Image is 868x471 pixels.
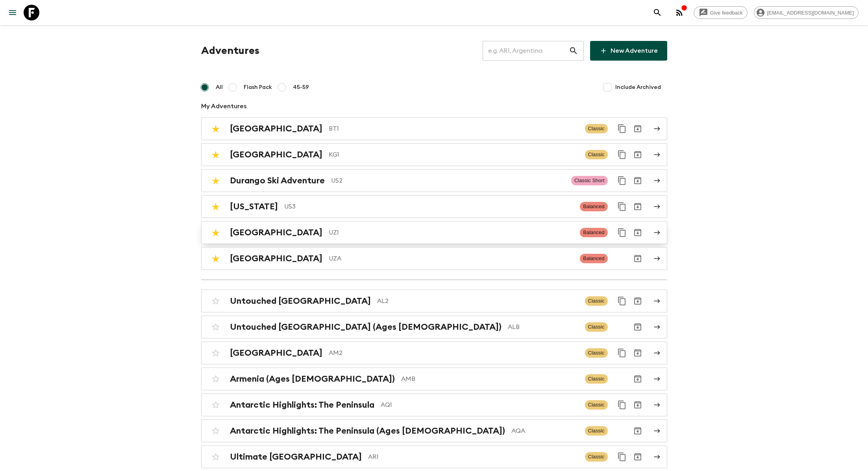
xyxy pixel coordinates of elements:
[585,374,608,384] span: Classic
[614,449,630,465] button: Duplicate for 45-59
[630,423,646,439] button: Archive
[201,419,667,442] a: Antarctic Highlights: The Peninsula (Ages [DEMOGRAPHIC_DATA])AQAClassicArchive
[694,6,748,19] a: Give feedback
[630,319,646,335] button: Archive
[377,296,579,306] p: AL2
[630,293,646,309] button: Archive
[614,173,630,188] button: Duplicate for 45-59
[585,124,608,133] span: Classic
[201,102,667,111] p: My Adventures
[511,426,579,436] p: AQA
[615,83,661,91] span: Include Archived
[230,150,322,160] h2: [GEOGRAPHIC_DATA]
[630,397,646,413] button: Archive
[706,10,747,16] span: Give feedback
[201,368,667,390] a: Armenia (Ages [DEMOGRAPHIC_DATA])AMBClassicArchive
[630,173,646,188] button: Archive
[580,202,607,211] span: Balanced
[381,400,579,410] p: AQ1
[630,147,646,163] button: Archive
[230,426,505,436] h2: Antarctic Highlights: The Peninsula (Ages [DEMOGRAPHIC_DATA])
[201,221,667,244] a: [GEOGRAPHIC_DATA]UZ1BalancedDuplicate for 45-59Archive
[244,83,272,91] span: Flash Pack
[5,5,20,20] button: menu
[201,445,667,468] a: Ultimate [GEOGRAPHIC_DATA]AR1ClassicDuplicate for 45-59Archive
[201,43,259,59] h1: Adventures
[230,400,374,410] h2: Antarctic Highlights: The Peninsula
[630,449,646,465] button: Archive
[650,5,665,20] button: search adventures
[630,121,646,137] button: Archive
[284,202,574,211] p: US3
[754,6,859,19] div: [EMAIL_ADDRESS][DOMAIN_NAME]
[201,117,667,140] a: [GEOGRAPHIC_DATA]BT1ClassicDuplicate for 45-59Archive
[630,345,646,361] button: Archive
[508,322,579,332] p: ALB
[630,225,646,240] button: Archive
[614,397,630,413] button: Duplicate for 45-59
[230,374,395,384] h2: Armenia (Ages [DEMOGRAPHIC_DATA])
[329,254,574,263] p: UZA
[630,199,646,214] button: Archive
[329,348,579,358] p: AM2
[763,10,858,16] span: [EMAIL_ADDRESS][DOMAIN_NAME]
[630,371,646,387] button: Archive
[585,452,608,462] span: Classic
[216,83,223,91] span: All
[201,316,667,338] a: Untouched [GEOGRAPHIC_DATA] (Ages [DEMOGRAPHIC_DATA])ALBClassicArchive
[329,150,579,159] p: KG1
[585,400,608,410] span: Classic
[230,201,278,212] h2: [US_STATE]
[230,322,502,332] h2: Untouched [GEOGRAPHIC_DATA] (Ages [DEMOGRAPHIC_DATA])
[585,296,608,306] span: Classic
[293,83,309,91] span: 45-59
[585,150,608,159] span: Classic
[368,452,579,462] p: AR1
[614,293,630,309] button: Duplicate for 45-59
[585,348,608,358] span: Classic
[585,426,608,436] span: Classic
[201,290,667,312] a: Untouched [GEOGRAPHIC_DATA]AL2ClassicDuplicate for 45-59Archive
[230,175,325,186] h2: Durango Ski Adventure
[201,393,667,416] a: Antarctic Highlights: The PeninsulaAQ1ClassicDuplicate for 45-59Archive
[580,228,607,237] span: Balanced
[614,121,630,137] button: Duplicate for 45-59
[329,124,579,133] p: BT1
[580,254,607,263] span: Balanced
[230,227,322,238] h2: [GEOGRAPHIC_DATA]
[230,296,371,306] h2: Untouched [GEOGRAPHIC_DATA]
[201,247,667,270] a: [GEOGRAPHIC_DATA]UZABalancedArchive
[585,322,608,332] span: Classic
[614,147,630,163] button: Duplicate for 45-59
[331,176,565,185] p: US2
[614,199,630,214] button: Duplicate for 45-59
[614,345,630,361] button: Duplicate for 45-59
[201,342,667,364] a: [GEOGRAPHIC_DATA]AM2ClassicDuplicate for 45-59Archive
[201,143,667,166] a: [GEOGRAPHIC_DATA]KG1ClassicDuplicate for 45-59Archive
[230,348,322,358] h2: [GEOGRAPHIC_DATA]
[614,225,630,240] button: Duplicate for 45-59
[201,169,667,192] a: Durango Ski AdventureUS2Classic ShortDuplicate for 45-59Archive
[201,195,667,218] a: [US_STATE]US3BalancedDuplicate for 45-59Archive
[401,374,579,384] p: AMB
[230,253,322,264] h2: [GEOGRAPHIC_DATA]
[483,40,569,62] input: e.g. AR1, Argentina
[329,228,574,237] p: UZ1
[590,41,667,61] a: New Adventure
[630,251,646,266] button: Archive
[571,176,608,185] span: Classic Short
[230,452,362,462] h2: Ultimate [GEOGRAPHIC_DATA]
[230,124,322,134] h2: [GEOGRAPHIC_DATA]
